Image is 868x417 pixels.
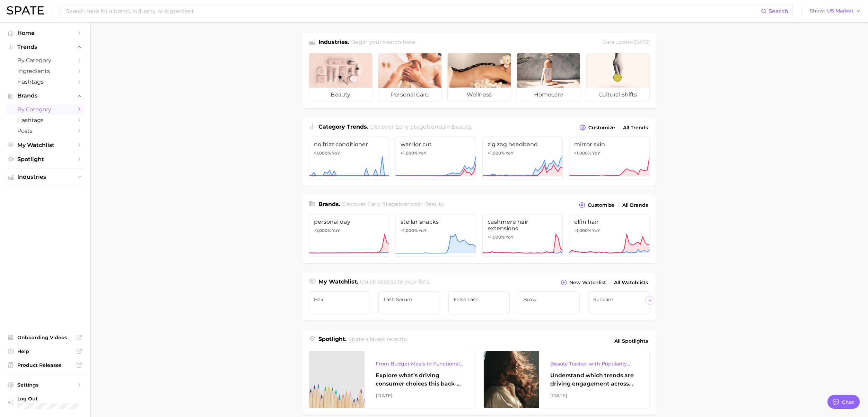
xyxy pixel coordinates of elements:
span: stellar snacks [401,219,471,225]
span: beauty [424,201,444,207]
span: elfin hair [574,219,645,225]
span: Spotlight [17,156,73,163]
h1: Spotlight. [318,335,347,347]
span: New Watchlist [569,280,606,286]
span: Hashtags [17,117,73,123]
a: Lash Serum [378,291,440,314]
div: Explore what’s driving consumer choices this back-to-school season From budget-friendly meals to ... [376,371,464,388]
a: Hashtags [6,115,85,126]
a: Onboarding Videos [6,332,85,343]
span: YoY [419,150,427,156]
a: False Lash [448,291,510,314]
button: Industries [6,172,85,182]
span: by Category [17,57,73,64]
button: Customize [577,200,616,210]
a: My Watchlist [6,140,85,150]
span: YoY [506,150,514,156]
span: by Category [17,106,73,113]
span: cashmere hair extensions [488,219,558,232]
span: Help [17,348,73,354]
a: personal care [378,53,442,102]
a: warrior cut>1,000% YoY [395,137,476,179]
a: mirror skin>1,000% YoY [569,137,650,179]
span: False Lash [454,297,505,302]
a: Log out. Currently logged in with e-mail mzreik@lashcoholding.com. [6,393,85,411]
a: cashmere hair extensions>1,000% YoY [482,214,563,257]
span: >1,000% [401,150,418,156]
div: [DATE] [376,391,464,400]
span: Brow [523,297,575,302]
span: Customize [588,125,615,131]
span: >1,000% [314,228,331,233]
span: YoY [506,234,514,240]
span: YoY [592,228,600,233]
span: >1,000% [401,228,418,233]
span: Brands [17,93,73,99]
span: beauty [451,123,471,130]
div: Beauty Tracker with Popularity Index [550,360,638,368]
span: Trends [17,44,73,50]
span: cultural shifts [586,88,649,102]
span: personal care [378,88,441,102]
a: All Spotlights [613,335,650,347]
a: wellness [447,53,511,102]
span: warrior cut [401,141,471,148]
h1: Industries. [318,38,349,47]
a: by Category [6,104,85,115]
span: All Brands [622,202,648,208]
button: New Watchlist [559,278,607,287]
span: Industries [17,174,73,180]
span: Settings [17,382,73,388]
div: Understand which trends are driving engagement across platforms in the skin, hair, makeup, and fr... [550,371,638,388]
button: Trends [6,42,85,52]
a: Hashtags [6,76,85,87]
a: by Category [6,55,85,66]
a: no frizz conditioner>1,000% YoY [309,137,389,179]
span: YoY [419,228,427,233]
a: personal day>1,000% YoY [309,214,389,257]
span: All Trends [623,125,648,131]
div: [DATE] [550,391,638,400]
span: Log Out [17,396,85,402]
span: Brands . [318,201,340,207]
h2: Spate's latest reports. [348,335,408,347]
span: wellness [448,88,511,102]
a: From Budget Meals to Functional Snacks: Food & Beverage Trends Shaping Consumer Behavior This Sch... [309,351,475,408]
span: >1,000% [574,150,591,156]
span: My Watchlist [17,142,73,148]
span: Product Releases [17,362,73,368]
span: Search [769,8,788,15]
h1: My Watchlist. [318,278,358,287]
span: no frizz conditioner [314,141,384,148]
span: Posts [17,128,73,134]
span: Onboarding Videos [17,334,73,341]
a: All Watchlists [612,278,650,287]
span: Hair [314,297,365,302]
span: >1,000% [574,228,591,233]
a: cultural shifts [586,53,650,102]
a: Settings [6,380,85,390]
div: From Budget Meals to Functional Snacks: Food & Beverage Trends Shaping Consumer Behavior This Sch... [376,360,464,368]
span: Ingredients [17,68,73,74]
img: SPATE [7,6,44,15]
button: ShowUS Market [808,7,863,16]
span: Discover Early Stage brands in . [342,201,445,207]
span: mirror skin [574,141,645,148]
span: personal day [314,219,384,225]
a: Home [6,28,85,38]
span: All Watchlists [614,280,648,286]
span: >1,000% [314,150,331,156]
span: US Market [827,9,853,13]
a: stellar snacks>1,000% YoY [395,214,476,257]
a: Beauty Tracker with Popularity IndexUnderstand which trends are driving engagement across platfor... [483,351,650,408]
a: Brow [518,291,580,314]
h2: Quick access to your lists. [360,278,430,287]
a: zig zag headband>1,000% YoY [482,137,563,179]
h2: Begin your search here. [351,38,417,47]
span: Lash Serum [384,297,435,302]
a: All Trends [621,123,650,132]
span: YoY [332,150,340,156]
a: homecare [517,53,580,102]
span: All Spotlights [614,337,648,345]
span: homecare [517,88,580,102]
